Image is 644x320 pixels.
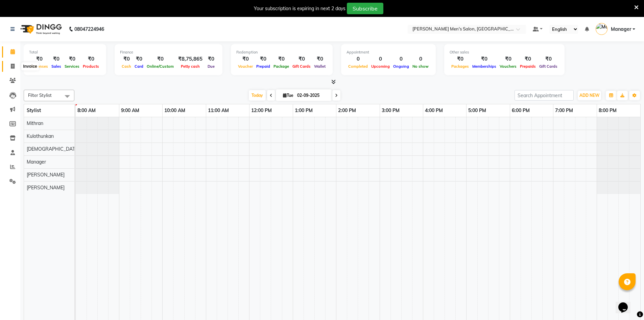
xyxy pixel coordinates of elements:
[380,106,401,115] a: 3:00 PM
[538,64,559,69] span: Gift Cards
[120,49,217,55] div: Finance
[538,55,559,63] div: ₹0
[281,93,295,98] span: Tue
[236,55,255,63] div: ₹0
[27,133,54,139] span: Kulothunkan
[27,185,65,191] span: [PERSON_NAME]
[63,55,81,63] div: ₹0
[74,20,104,39] b: 08047224946
[27,146,79,152] span: [DEMOGRAPHIC_DATA]
[50,64,63,69] span: Sales
[255,64,272,69] span: Prepaid
[163,106,187,115] a: 10:00 AM
[179,64,201,69] span: Petty cash
[81,55,101,63] div: ₹0
[27,107,41,113] span: Stylist
[255,55,272,63] div: ₹0
[27,159,46,165] span: Manager
[597,106,618,115] a: 8:00 PM
[63,64,81,69] span: Services
[336,106,358,115] a: 2:00 PM
[411,64,430,69] span: No show
[236,64,255,69] span: Voucher
[27,120,43,126] span: Mithran
[369,64,391,69] span: Upcoming
[312,55,327,63] div: ₹0
[133,64,145,69] span: Card
[510,106,531,115] a: 6:00 PM
[347,55,369,63] div: 0
[29,55,50,63] div: ₹0
[616,293,637,313] iframe: chat widget
[291,55,312,63] div: ₹0
[518,55,538,63] div: ₹0
[596,23,607,35] img: Manager
[579,93,599,98] span: ADD NEW
[120,64,133,69] span: Cash
[347,64,369,69] span: Completed
[206,64,216,69] span: Due
[498,64,518,69] span: Vouchers
[450,49,559,55] div: Other sales
[347,49,430,55] div: Appointment
[347,3,383,14] button: Subscribe
[467,106,488,115] a: 5:00 PM
[249,106,273,115] a: 12:00 PM
[515,90,574,101] input: Search Appointment
[553,106,575,115] a: 7:00 PM
[611,26,631,33] span: Manager
[369,55,391,63] div: 0
[133,55,145,63] div: ₹0
[145,64,175,69] span: Online/Custom
[291,64,312,69] span: Gift Cards
[272,64,291,69] span: Package
[411,55,430,63] div: 0
[81,64,101,69] span: Products
[21,62,39,70] div: Invoice
[423,106,445,115] a: 4:00 PM
[236,49,327,55] div: Redemption
[50,55,63,63] div: ₹0
[498,55,518,63] div: ₹0
[471,55,498,63] div: ₹0
[254,5,345,12] div: Your subscription is expiring in next 2 days
[450,64,471,69] span: Packages
[29,49,101,55] div: Total
[76,106,97,115] a: 8:00 AM
[272,55,291,63] div: ₹0
[206,106,231,115] a: 11:00 AM
[295,90,329,101] input: 2025-09-02
[175,55,205,63] div: ₹8,75,865
[145,55,175,63] div: ₹0
[119,106,141,115] a: 9:00 AM
[27,172,65,178] span: [PERSON_NAME]
[391,55,411,63] div: 0
[518,64,538,69] span: Prepaids
[471,64,498,69] span: Memberships
[391,64,411,69] span: Ongoing
[578,91,601,100] button: ADD NEW
[293,106,314,115] a: 1:00 PM
[17,20,64,39] img: logo
[120,55,133,63] div: ₹0
[205,55,217,63] div: ₹0
[249,90,266,101] span: Today
[450,55,471,63] div: ₹0
[28,92,52,98] span: Filter Stylist
[312,64,327,69] span: Wallet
